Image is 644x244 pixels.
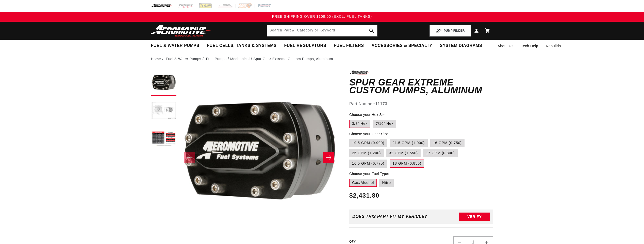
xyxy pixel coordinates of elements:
[151,98,176,124] button: Load image 2 in gallery view
[151,43,200,48] span: Fuel & Water Pumps
[436,40,486,52] summary: System Diagrams
[349,239,356,244] label: QTY
[459,213,490,221] button: Verify
[151,56,493,62] nav: breadcrumbs
[349,139,387,147] label: 19.5 GPM (0.900)
[349,131,390,137] legend: Choose your Gear Size:
[323,152,334,163] button: Slide right
[349,171,390,177] legend: Choose your Fuel Type:
[349,179,377,187] label: Gas/Alcohol
[390,160,424,168] label: 18 GPM (0.850)
[349,191,379,200] span: $2,431.80
[498,44,513,48] span: About Us
[267,25,377,36] input: Search by Part Number, Category or Keyword
[368,40,436,52] summary: Accessories & Specialty
[334,43,364,48] span: Fuel Filters
[151,126,176,152] button: Load image 3 in gallery view
[147,40,203,52] summary: Fuel & Water Pumps
[284,43,326,48] span: Fuel Regulators
[349,120,370,128] label: 3/8" Hex
[349,160,387,168] label: 16.5 GPM (0.775)
[184,152,195,163] button: Slide left
[349,112,388,117] legend: Choose your Hex Size:
[517,40,542,52] summary: Tech Help
[352,214,427,219] div: Does This part fit My vehicle?
[349,149,384,157] label: 25 GPM (1.200)
[149,25,212,37] img: Aeromotive
[349,101,493,107] div: Part Number:
[440,43,482,48] span: System Diagrams
[379,179,394,187] label: Nitro
[546,43,561,49] span: Rebuilds
[206,56,227,62] a: Fuel Pumps
[280,40,330,52] summary: Fuel Regulators
[542,40,565,52] summary: Rebuilds
[272,14,372,19] span: FREE SHIPPING OVER $109.00 (EXCL. FUEL TANKS)
[373,120,396,128] label: 7/16" Hex
[253,56,333,62] li: Spur Gear Extreme Custom Pumps, Aluminum
[372,43,432,48] span: Accessories & Specialty
[207,43,276,48] span: Fuel Cells, Tanks & Systems
[366,25,377,36] button: search button
[166,56,201,62] a: Fuel & Water Pumps
[203,40,280,52] summary: Fuel Cells, Tanks & Systems
[375,102,387,106] strong: 11173
[521,43,538,49] span: Tech Help
[430,25,471,37] button: PUMP FINDER
[230,56,253,62] li: Mechanical
[423,149,458,157] label: 17 GPM (0.800)
[430,139,465,147] label: 16 GPM (0.750)
[349,78,493,94] h1: Spur Gear Extreme Custom Pumps, Aluminum
[330,40,368,52] summary: Fuel Filters
[390,139,427,147] label: 21.5 GPM (1.000)
[151,56,161,62] a: Home
[494,40,517,52] a: About Us
[386,149,421,157] label: 32 GPM (1.550)
[151,71,176,96] button: Load image 1 in gallery view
